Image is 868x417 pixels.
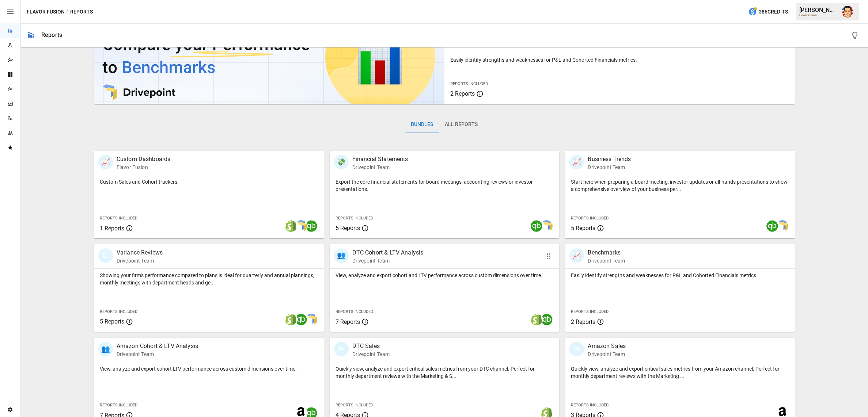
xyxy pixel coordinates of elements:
[352,164,408,171] p: Drivepoint Team
[569,155,584,169] div: 📈
[285,220,297,232] img: shopify
[569,342,584,356] div: 🛍
[352,155,408,164] p: Financial Statements
[27,7,65,16] button: Flavor Fusion
[285,314,297,325] img: shopify
[98,248,113,263] div: 🗓
[588,351,626,358] p: Drivepoint Team
[100,318,124,325] span: 5 Reports
[295,220,307,232] img: smart model
[352,351,390,358] p: Drivepoint Team
[336,225,360,232] span: 5 Reports
[352,342,390,351] p: DTC Sales
[334,155,349,169] div: 💸
[336,178,554,193] p: Export the core financial statements for board meetings, accounting reviews or investor presentat...
[352,248,424,257] p: DTC Cohort & LTV Analysis
[588,164,631,171] p: Drivepoint Team
[336,318,360,325] span: 7 Reports
[439,116,484,133] button: All Reports
[571,403,609,408] span: Reports Included
[100,225,124,232] span: 1 Reports
[745,5,791,19] button: 386Credits
[837,1,858,22] button: Austin Gardner-Smith
[336,216,373,221] span: Reports Included
[94,9,444,104] img: video thumbnail
[100,403,137,408] span: Reports Included
[571,272,789,279] p: Easily identify strengths and weaknesses for P&L and Cohorted Financials metrics.
[66,7,69,16] div: /
[117,164,171,171] p: Flavor Fusion
[117,342,198,351] p: Amazon Cohort & LTV Analysis
[450,90,475,97] span: 2 Reports
[306,220,317,232] img: quickbooks
[588,155,631,164] p: Business Trends
[336,403,373,408] span: Reports Included
[571,225,595,232] span: 5 Reports
[336,272,554,279] p: View, analyze and export cohort and LTV performance across custom dimensions over time.
[352,257,424,264] p: Drivepoint Team
[450,81,488,86] span: Reports Included
[759,7,788,16] span: 386 Credits
[588,342,626,351] p: Amazon Sales
[777,220,788,232] img: smart model
[842,6,853,18] img: Austin Gardner-Smith
[98,342,113,356] div: 👥
[588,257,625,264] p: Drivepoint Team
[569,248,584,263] div: 📈
[100,216,137,221] span: Reports Included
[588,248,625,257] p: Benchmarks
[98,155,113,169] div: 📈
[334,248,349,263] div: 👥
[306,314,317,325] img: smart model
[531,220,542,232] img: quickbooks
[405,116,439,133] button: Bundles
[531,314,542,325] img: shopify
[571,178,789,193] p: Start here when preparing a board meeting, investor updates or all-hands presentations to show a ...
[571,216,609,221] span: Reports Included
[41,31,62,38] div: Reports
[450,56,789,64] p: Easily identify strengths and weaknesses for P&L and Cohorted Financials metrics.
[295,314,307,325] img: quickbooks
[100,365,318,372] p: View, analyze and export cohort LTV performance across custom dimensions over time.
[799,14,837,17] div: Flavor Fusion
[571,309,609,314] span: Reports Included
[117,257,163,264] p: Drivepoint Team
[336,309,373,314] span: Reports Included
[766,220,778,232] img: quickbooks
[117,155,171,164] p: Custom Dashboards
[100,309,137,314] span: Reports Included
[571,365,789,380] p: Quickly view, analyze and export critical sales metrics from your Amazon channel. Perfect for mon...
[541,220,553,232] img: smart model
[100,178,318,185] p: Custom Sales and Cohort trackers.
[541,314,553,325] img: quickbooks
[336,365,554,380] p: Quickly view, analyze and export critical sales metrics from your DTC channel. Perfect for monthl...
[117,351,198,358] p: Drivepoint Team
[334,342,349,356] div: 🛍
[100,272,318,286] p: Showing your firm's performance compared to plans is ideal for quarterly and annual plannings, mo...
[117,248,163,257] p: Variance Reviews
[799,7,837,14] div: [PERSON_NAME]
[571,318,595,325] span: 2 Reports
